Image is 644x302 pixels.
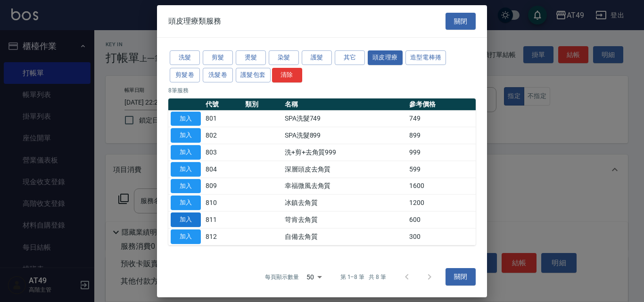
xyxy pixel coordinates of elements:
[203,144,243,161] td: 803
[265,273,299,281] p: 每頁顯示數量
[446,12,476,30] button: 關閉
[203,127,243,144] td: 802
[171,128,201,143] button: 加入
[407,98,476,110] th: 參考價格
[170,50,200,65] button: 洗髮
[171,145,201,160] button: 加入
[203,178,243,195] td: 809
[269,50,299,65] button: 染髮
[407,178,476,195] td: 1600
[282,98,407,110] th: 名稱
[407,144,476,161] td: 999
[282,228,407,245] td: 自備去角質
[203,98,243,110] th: 代號
[282,178,407,195] td: 幸福微風去角質
[282,195,407,212] td: 冰鎮去角質
[203,228,243,245] td: 812
[203,68,233,82] button: 洗髮卷
[272,68,302,82] button: 清除
[407,211,476,228] td: 600
[282,211,407,228] td: 苛肯去角質
[236,68,271,82] button: 護髮包套
[243,98,282,110] th: 類別
[282,127,407,144] td: SPA洗髮899
[168,16,221,26] span: 頭皮理療類服務
[446,268,476,286] button: 關閉
[203,161,243,178] td: 804
[236,50,266,65] button: 燙髮
[340,273,386,281] p: 第 1–8 筆 共 8 筆
[171,162,201,177] button: 加入
[405,50,446,65] button: 造型電棒捲
[303,264,325,289] div: 50
[203,50,233,65] button: 剪髮
[335,50,365,65] button: 其它
[282,110,407,127] td: SPA洗髮749
[203,195,243,212] td: 810
[407,228,476,245] td: 300
[407,161,476,178] td: 599
[171,179,201,193] button: 加入
[203,110,243,127] td: 801
[168,86,476,94] p: 8 筆服務
[368,50,403,65] button: 頭皮理療
[282,161,407,178] td: 深層頭皮去角質
[171,196,201,210] button: 加入
[203,211,243,228] td: 811
[407,195,476,212] td: 1200
[407,127,476,144] td: 899
[171,212,201,227] button: 加入
[282,144,407,161] td: 洗+剪+去角質999
[302,50,332,65] button: 護髮
[170,68,200,82] button: 剪髮卷
[407,110,476,127] td: 749
[171,111,201,126] button: 加入
[171,229,201,244] button: 加入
